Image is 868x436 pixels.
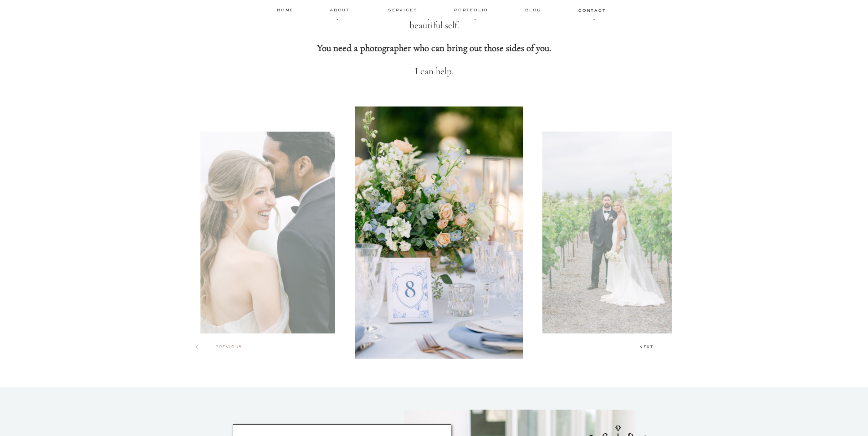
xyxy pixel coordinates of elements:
h2: next [639,344,659,353]
a: home [277,7,294,13]
b: You need a photographer who can bring out those sides of you. [317,42,551,54]
a: about [330,7,352,13]
a: contact [578,7,605,13]
a: Blog [525,7,543,13]
a: services [388,7,419,13]
h2: previous [215,344,245,351]
a: Portfolio [454,7,490,13]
